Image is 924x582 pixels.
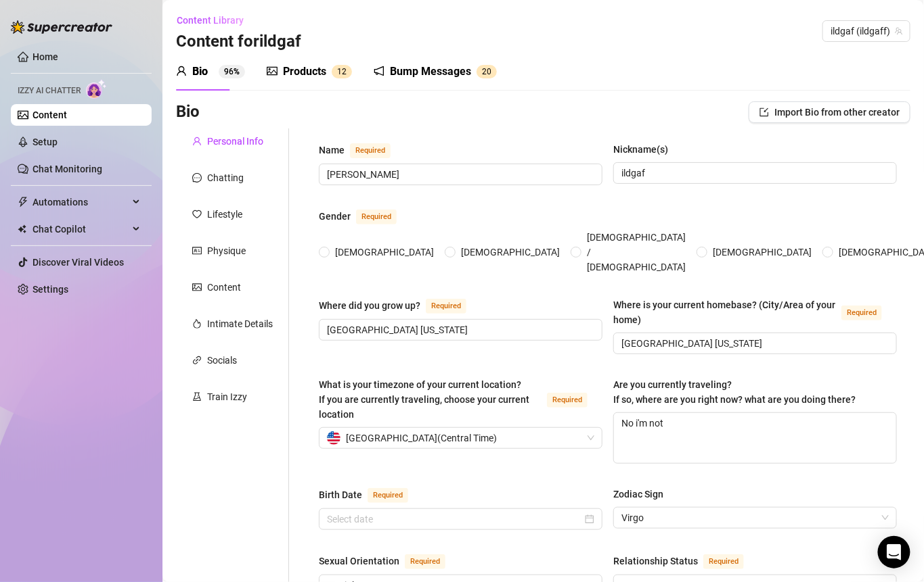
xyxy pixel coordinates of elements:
label: Where did you grow up? [319,297,481,314]
label: Relationship Status [613,553,759,569]
span: notification [374,66,384,76]
span: [DEMOGRAPHIC_DATA] [330,245,439,260]
div: Bio [192,64,208,80]
span: 1 [337,67,342,76]
span: idcard [192,246,202,256]
span: picture [267,66,278,76]
input: Birth Date [327,512,582,527]
span: Required [368,488,408,503]
a: Chat Monitoring [32,164,102,174]
span: import [760,107,769,117]
span: Required [405,554,445,569]
sup: 12 [332,65,352,78]
span: Required [356,210,397,224]
label: Birth Date [319,487,423,503]
div: Open Intercom Messenger [878,536,910,568]
div: Birth Date [319,487,362,502]
div: Bump Messages [390,64,471,80]
img: AI Chatter [86,79,107,99]
span: Virgo [621,508,889,528]
span: What is your timezone of your current location? If you are currently traveling, choose your curre... [319,379,529,420]
input: Nickname(s) [621,166,886,180]
div: Where did you grow up? [319,298,420,313]
a: Home [32,51,58,62]
span: user [192,137,202,146]
button: Import Bio from other creator [749,101,910,123]
div: Socials [207,353,237,368]
span: 0 [487,67,491,76]
h3: Content for ildgaf [176,31,301,53]
div: Name [319,143,345,157]
div: Chatting [207,170,244,185]
span: Required [547,393,588,408]
span: thunderbolt [18,197,28,208]
label: Sexual Orientation [319,553,460,569]
div: Nickname(s) [613,142,668,157]
h3: Bio [176,101,200,123]
span: Automations [32,191,129,213]
span: picture [192,283,202,292]
div: Where is your current homebase? (City/Area of your home) [613,297,836,327]
textarea: No i'm not [614,413,896,463]
span: Required [703,554,744,569]
span: Import Bio from other creator [774,107,900,118]
div: Relationship Status [613,554,698,568]
img: logo-BBDzfeDw.svg [11,20,112,34]
a: Setup [32,137,58,147]
div: Train Izzy [207,389,247,404]
span: link [192,356,202,365]
span: experiment [192,392,202,402]
span: ildgaf (ildgaff) [831,21,902,41]
span: team [895,27,903,35]
span: fire [192,319,202,329]
span: heart [192,210,202,219]
label: Zodiac Sign [613,487,673,502]
label: Gender [319,208,412,224]
div: Gender [319,209,351,224]
sup: 96% [219,65,245,78]
div: Sexual Orientation [319,554,399,568]
div: Lifestyle [207,207,242,222]
div: Zodiac Sign [613,487,663,502]
span: Are you currently traveling? If so, where are you right now? what are you doing there? [613,379,856,405]
span: Content Library [177,15,244,26]
label: Name [319,142,405,158]
a: Content [32,110,67,120]
div: Physique [207,243,246,258]
input: Where did you grow up? [327,322,592,337]
input: Where is your current homebase? (City/Area of your home) [621,336,886,351]
span: [DEMOGRAPHIC_DATA] [456,245,565,260]
a: Settings [32,284,68,295]
div: Content [207,280,241,295]
div: Products [283,64,326,80]
span: Required [350,143,391,158]
span: Izzy AI Chatter [18,84,81,97]
input: Name [327,167,592,182]
a: Discover Viral Videos [32,257,124,268]
span: [GEOGRAPHIC_DATA] ( Central Time ) [346,428,497,448]
div: Personal Info [207,134,263,149]
sup: 20 [477,65,497,78]
span: [DEMOGRAPHIC_DATA] [707,245,817,260]
span: Required [426,299,466,314]
span: Required [841,306,882,320]
span: user [176,66,187,76]
span: Chat Copilot [32,218,129,240]
label: Where is your current homebase? (City/Area of your home) [613,297,897,327]
img: us [327,431,340,445]
span: message [192,173,202,183]
span: 2 [342,67,347,76]
img: Chat Copilot [18,224,26,234]
span: [DEMOGRAPHIC_DATA] / [DEMOGRAPHIC_DATA] [581,230,691,274]
span: 2 [482,67,487,76]
label: Nickname(s) [613,142,678,157]
div: Intimate Details [207,316,273,331]
button: Content Library [176,9,255,31]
